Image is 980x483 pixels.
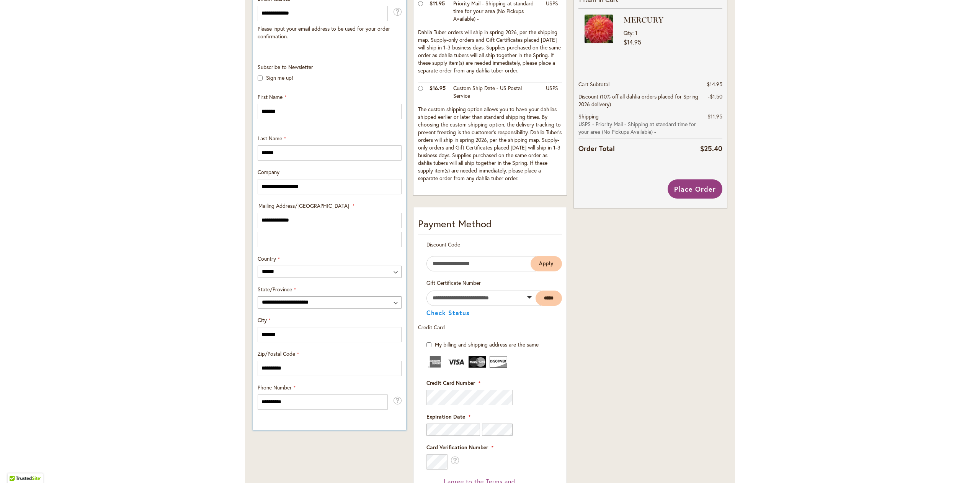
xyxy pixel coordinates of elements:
[585,15,613,43] img: MERCURY
[539,260,554,267] span: Apply
[258,202,349,209] span: Mailing Address/[GEOGRAPHIC_DATA]
[448,356,465,368] img: Visa
[624,38,641,46] span: $14.95
[435,341,539,348] span: My billing and shipping address are the same
[707,113,722,120] span: $11.95
[674,184,716,194] span: Place Order
[531,256,562,271] button: Apply
[426,413,465,420] span: Expiration Date
[418,324,445,331] span: Credit Card
[418,217,562,235] div: Payment Method
[258,350,295,357] span: Zip/Postal Code
[258,135,282,142] span: Last Name
[624,15,715,25] strong: MERCURY
[578,113,599,120] span: Shipping
[258,168,279,176] span: Company
[542,82,562,103] td: USPS
[418,26,562,82] td: Dahlia Tuber orders will ship in spring 2026, per the shipping map. Supply-only orders and Gift C...
[624,29,632,36] span: Qty
[418,103,562,186] td: The custom shipping option allows you to have your dahlias shipped earlier or later than standard...
[708,93,722,100] span: -$1.50
[490,356,507,368] img: Discover
[266,74,293,81] label: Sign me up!
[578,143,615,154] strong: Order Total
[258,25,390,40] span: Please input your email address to be used for your order confirmation.
[469,356,486,368] img: MasterCard
[258,93,283,100] span: First Name
[700,144,722,153] span: $25.40
[426,310,470,316] button: Check Status
[578,78,700,90] th: Cart Subtotal
[258,63,313,71] span: Subscribe to Newsletter
[449,82,542,103] td: Custom Ship Date - US Postal Service
[6,456,27,477] iframe: Launch Accessibility Center
[426,279,481,286] span: Gift Certificate Number
[430,84,446,92] span: $16.95
[707,80,722,88] span: $14.95
[258,255,276,262] span: Country
[578,120,700,136] span: USPS - Priority Mail - Shipping at standard time for your area (No Pickups Available) -
[426,241,460,248] span: Discount Code
[426,379,475,386] span: Credit Card Number
[578,93,698,108] span: Discount (10% off all dahlia orders placed for Spring 2026 delivery)
[258,286,292,293] span: State/Province
[426,444,488,451] span: Card Verification Number
[426,356,444,368] img: American Express
[668,179,722,199] button: Place Order
[635,29,637,36] span: 1
[258,384,292,391] span: Phone Number
[258,316,267,324] span: City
